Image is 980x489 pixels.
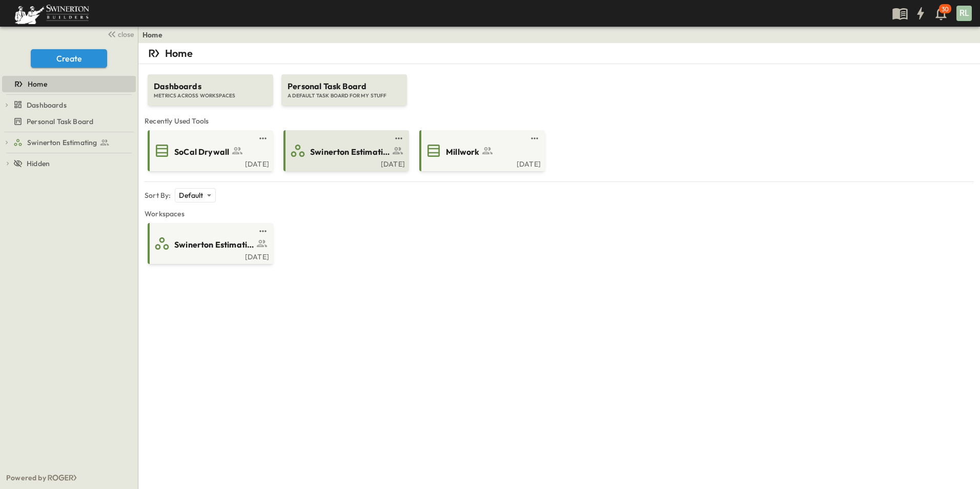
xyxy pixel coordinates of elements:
a: [DATE] [421,159,541,167]
span: close [118,29,134,39]
div: Swinerton Estimatingtest [2,134,136,151]
button: Create [31,49,107,68]
button: close [103,27,136,41]
a: [DATE] [150,159,269,167]
nav: breadcrumbs [142,30,169,40]
button: test [393,132,405,145]
div: RL [956,6,972,21]
a: Personal Task BoardA DEFAULT TASK BOARD FOR MY STUFF [280,64,408,106]
span: Dashboards [154,80,267,92]
a: [DATE] [285,159,405,167]
span: Personal Task Board [27,116,93,127]
span: Swinerton Estimating [27,137,97,148]
span: Home [28,79,47,89]
div: Personal Task Boardtest [2,113,136,130]
span: Dashboards [27,100,67,110]
span: SoCal Drywall [174,146,229,158]
a: Swinerton Estimating [150,235,269,252]
button: test [257,132,269,145]
p: Default [179,190,203,200]
span: Hidden [27,158,50,169]
span: Swinerton Estimating [310,146,390,158]
span: Workspaces [145,209,974,219]
span: Personal Task Board [288,80,401,92]
a: [DATE] [150,252,269,260]
a: Home [142,30,162,40]
p: 30 [942,5,949,13]
span: Millwork [446,146,479,158]
span: A DEFAULT TASK BOARD FOR MY STUFF [288,92,401,99]
span: Swinerton Estimating [174,239,254,251]
a: SoCal Drywall [150,142,269,159]
span: METRICS ACROSS WORKSPACES [154,92,267,99]
p: Sort By: [145,190,171,200]
p: Home [165,46,193,60]
img: 6c363589ada0b36f064d841b69d3a419a338230e66bb0a533688fa5cc3e9e735.png [12,3,91,24]
a: Personal Task Board [2,114,134,129]
button: test [257,225,269,237]
a: DashboardsMETRICS ACROSS WORKSPACES [147,64,274,106]
div: Default [175,188,215,202]
a: Swinerton Estimating [285,142,405,159]
button: test [528,132,541,145]
a: Swinerton Estimating [13,135,134,150]
button: RL [955,5,973,22]
a: Dashboards [13,98,134,112]
a: Millwork [421,142,541,159]
a: Home [2,77,134,91]
span: Recently Used Tools [145,116,974,126]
